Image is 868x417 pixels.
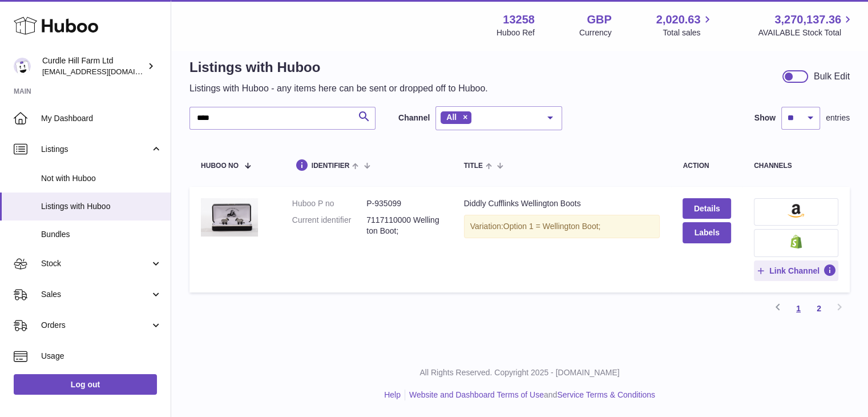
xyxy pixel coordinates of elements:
span: entries [826,113,850,123]
dt: Current identifier [292,215,366,236]
a: 1 [788,298,809,319]
span: Link Channel [769,266,819,276]
div: Currency [579,27,612,38]
p: Listings with Huboo - any items here can be sent or dropped off to Huboo. [189,82,488,95]
div: Variation: [464,215,660,238]
span: Huboo no [201,162,239,170]
span: My Dashboard [41,113,162,124]
p: All Rights Reserved. Copyright 2025 - [DOMAIN_NAME] [180,367,859,378]
span: Usage [41,351,162,362]
li: and [405,390,655,400]
div: Curdle Hill Farm Ltd [42,55,145,77]
dd: P-935099 [366,198,441,209]
span: Not with Huboo [41,173,162,184]
span: identifier [312,162,350,170]
label: Show [754,113,776,123]
a: Log out [14,374,157,395]
span: 2,020.63 [656,12,701,27]
img: shopify-small.png [790,235,802,248]
span: Sales [41,289,150,300]
div: Bulk Edit [814,70,850,83]
h1: Listings with Huboo [189,58,488,77]
span: All [446,113,457,122]
strong: 13258 [503,12,535,27]
span: Orders [41,320,150,331]
button: Link Channel [754,260,838,281]
img: Diddly Cufflinks Wellington Boots [201,198,258,236]
button: Labels [683,222,730,243]
span: Listings with Huboo [41,201,162,212]
a: 2,020.63 Total sales [656,12,714,38]
label: Channel [398,113,430,123]
span: title [464,162,483,170]
span: Total sales [663,27,713,38]
a: 2 [809,298,829,319]
div: action [683,162,730,170]
span: Option 1 = Wellington Boot; [503,222,601,231]
strong: GBP [587,12,611,27]
div: channels [754,162,838,170]
a: Website and Dashboard Terms of Use [409,390,544,399]
span: Stock [41,258,150,269]
span: 3,270,137.36 [774,12,841,27]
span: [EMAIL_ADDRESS][DOMAIN_NAME] [42,67,168,76]
div: Huboo Ref [496,27,535,38]
span: Listings [41,144,150,155]
span: Bundles [41,229,162,240]
dd: 7117110000 Wellington Boot; [366,215,441,236]
div: Diddly Cufflinks Wellington Boots [464,198,660,209]
a: Service Terms & Conditions [557,390,655,399]
a: Help [384,390,401,399]
a: Details [683,198,730,219]
dt: Huboo P no [292,198,366,209]
img: internalAdmin-13258@internal.huboo.com [14,58,31,75]
a: 3,270,137.36 AVAILABLE Stock Total [758,12,854,38]
img: amazon-small.png [788,204,804,218]
span: AVAILABLE Stock Total [758,27,854,38]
